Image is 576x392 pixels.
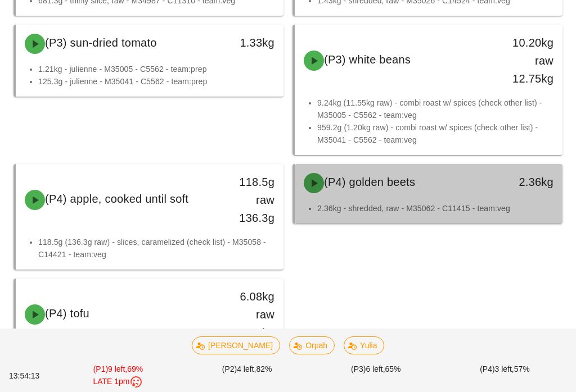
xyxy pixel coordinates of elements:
div: (P2) 82% [183,361,312,391]
div: (P4) 57% [440,361,569,391]
span: 4 left, [237,364,256,373]
span: 6 left, [366,364,385,373]
div: 2.36kg [501,173,553,191]
span: (P3) sun-dried tomato [45,37,157,49]
div: 10.20kg raw 12.75kg [501,34,553,88]
span: [PERSON_NAME] [199,337,273,354]
div: LATE 1pm [56,375,180,389]
span: (P4) golden beets [324,176,415,188]
div: 13:54:13 [7,368,53,384]
span: (P3) white beans [324,53,411,66]
li: 118.5g (136.3g raw) - slices, caramelized (check list) - M35058 - C14421 - team:veg [38,236,274,261]
span: (P4) tofu [45,307,89,320]
div: (P1) 69% [53,361,182,391]
div: 6.08kg raw 7.17kg [222,288,274,341]
li: 125.3g - julienne - M35041 - C5562 - team:prep [38,75,274,88]
div: 1.33kg [222,34,274,52]
li: 959.2g (1.20kg raw) - combi roast w/ spices (check other list) - M35041 - C5562 - team:veg [317,121,553,146]
li: 1.21kg - julienne - M35005 - C5562 - team:prep [38,63,274,75]
li: 2.36kg - shredded, raw - M35062 - C11415 - team:veg [317,202,553,215]
span: 9 left, [108,364,127,373]
span: Orpah [296,337,327,354]
li: 9.24kg (11.55kg raw) - combi roast w/ spices (check other list) - M35005 - C5562 - team:veg [317,97,553,121]
div: 118.5g raw 136.3g [222,173,274,227]
span: (P4) apple, cooked until soft [45,193,188,205]
span: 3 left, [495,364,514,373]
span: Yulia [351,337,377,354]
div: (P3) 65% [312,361,440,391]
